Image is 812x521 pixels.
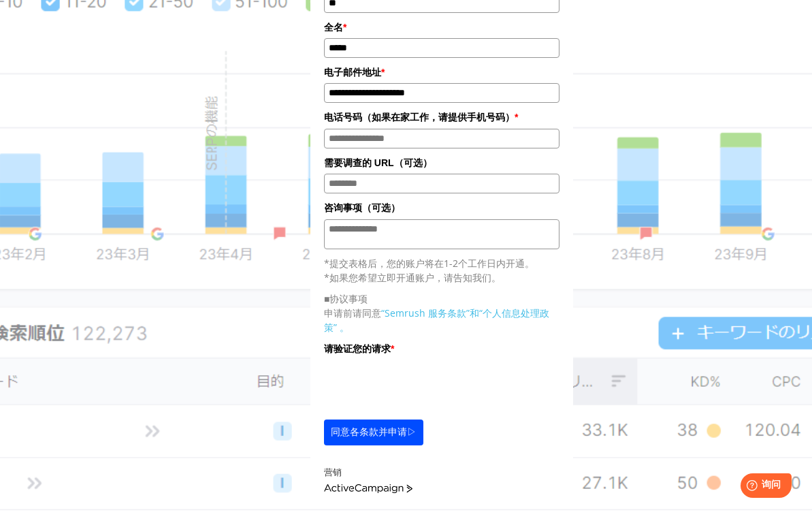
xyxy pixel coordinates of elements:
[324,360,531,413] iframe: 验证码
[324,202,400,213] font: 咨询事项（可选）
[324,22,343,33] font: 全名
[324,306,549,334] a: “个人信息处理政策” 。
[324,292,368,305] font: ■协议事项
[324,157,432,168] font: 需要调查的 URL（可选）
[324,343,391,354] font: 请验证您的请求
[331,426,417,437] font: 同意各条款并申请▷
[324,271,501,284] font: *如果您希望立即开通账户，请告知我们。
[381,306,479,319] a: “Semrush 服务条款”和
[324,67,381,78] font: 电子邮件地址
[324,306,381,319] font: 申请前请同意
[324,112,515,123] font: 电话号码（如果在家工作，请提供手机号码）
[691,468,797,506] iframe: 帮助小部件启动器
[324,257,534,270] font: *提交表格后，您的账户将在1-2个工作日内开通。
[324,467,342,478] font: 营销
[324,420,423,445] button: 同意各条款并申请▷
